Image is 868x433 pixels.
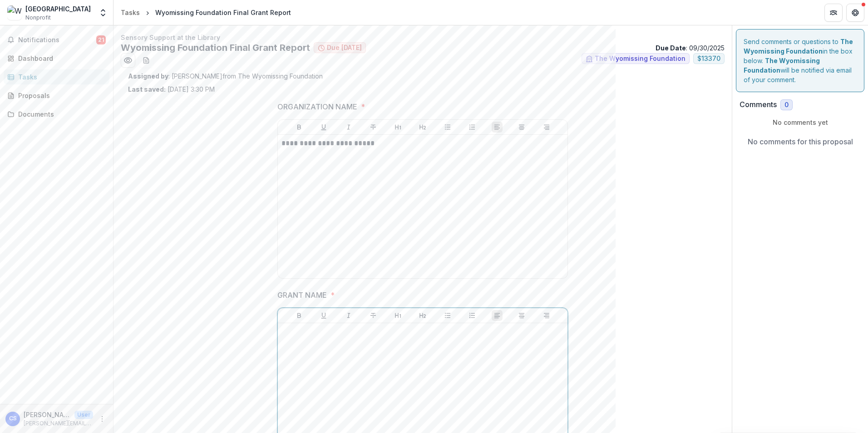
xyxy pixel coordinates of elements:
[467,310,478,321] button: Ordered List
[467,122,478,133] button: Ordered List
[516,310,527,321] button: Align Center
[117,6,143,19] a: Tasks
[368,122,379,133] button: Strike
[4,107,109,122] a: Documents
[824,4,843,22] button: Partners
[18,72,102,82] div: Tasks
[748,136,853,147] p: No comments for this proposal
[294,122,305,133] button: Bold
[121,53,135,68] button: Preview 891e7a97-4157-474a-aa9d-a799fb7e1860.pdf
[656,44,686,52] strong: Due Date
[417,122,428,133] button: Heading 2
[784,101,789,109] span: 0
[318,122,329,133] button: Underline
[541,310,552,321] button: Align Right
[18,91,102,100] div: Proposals
[18,54,102,63] div: Dashboard
[417,310,428,321] button: Heading 2
[25,4,91,14] div: [GEOGRAPHIC_DATA]
[4,51,109,66] a: Dashboard
[393,122,404,133] button: Heading 1
[656,43,725,53] p: : 09/30/2025
[128,84,215,94] p: [DATE] 3:30 PM
[74,411,93,419] p: User
[128,85,166,93] strong: Last saved:
[318,310,329,321] button: Underline
[277,290,327,300] p: GRANT NAME
[117,6,295,19] nav: breadcrumb
[697,55,720,63] span: $ 13370
[442,310,453,321] button: Bullet List
[121,33,725,42] p: Sensory Support at the Library
[97,413,108,424] button: More
[492,310,503,321] button: Align Left
[343,310,354,321] button: Italicize
[24,419,93,428] p: [PERSON_NAME][EMAIL_ADDRESS][DOMAIN_NAME]
[541,122,552,133] button: Align Right
[4,88,109,103] a: Proposals
[128,72,168,80] strong: Assigned by
[294,310,305,321] button: Bold
[4,33,109,47] button: Notifications21
[516,122,527,133] button: Align Center
[846,4,864,22] button: Get Help
[96,35,106,44] span: 21
[277,101,357,112] p: ORGANIZATION NAME
[121,42,310,53] h2: Wyomissing Foundation Final Grant Report
[442,122,453,133] button: Bullet List
[18,109,102,119] div: Documents
[139,53,153,68] button: download-word-button
[327,44,362,52] span: Due [DATE]
[25,14,51,22] span: Nonprofit
[744,57,820,74] strong: The Wyomissing Foundation
[343,122,354,133] button: Italicize
[740,100,777,109] h2: Comments
[492,122,503,133] button: Align Left
[740,118,861,127] p: No comments yet
[368,310,379,321] button: Strike
[393,310,404,321] button: Heading 1
[736,29,864,92] div: Send comments or questions to in the box below. will be notified via email of your comment.
[97,4,109,22] button: Open entity switcher
[24,410,71,419] p: [PERSON_NAME]
[155,8,291,17] div: Wyomissing Foundation Final Grant Report
[7,5,22,20] img: Wyomissing Public Library
[18,36,96,44] span: Notifications
[128,71,717,81] p: : [PERSON_NAME] from The Wyomissing Foundation
[595,55,686,63] span: The Wyomissing Foundation
[4,69,109,84] a: Tasks
[121,8,140,17] div: Tasks
[9,416,17,422] div: Colleen Stamm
